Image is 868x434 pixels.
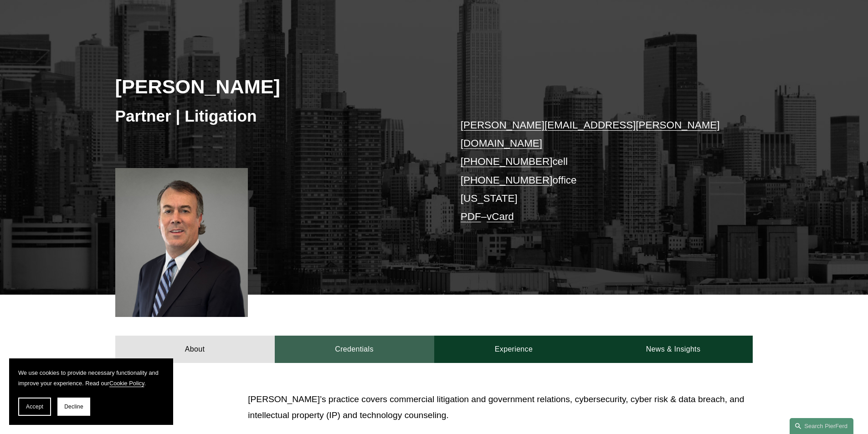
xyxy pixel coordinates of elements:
span: Accept [26,403,43,410]
p: We use cookies to provide necessary functionality and improve your experience. Read our . [18,368,164,388]
p: cell office [US_STATE] – [461,116,726,226]
a: vCard [487,211,514,222]
a: News & Insights [593,336,753,363]
a: Cookie Policy [109,380,144,387]
section: Cookie banner [9,358,173,425]
h3: Partner | Litigation [115,106,434,126]
a: [PHONE_NUMBER] [461,174,553,186]
a: Experience [434,336,594,363]
p: [PERSON_NAME]’s practice covers commercial litigation and government relations, cybersecurity, cy... [248,392,753,423]
a: [PERSON_NAME][EMAIL_ADDRESS][PERSON_NAME][DOMAIN_NAME] [461,119,720,149]
a: PDF [461,211,481,222]
a: Search this site [790,418,853,434]
a: About [115,336,275,363]
a: [PHONE_NUMBER] [461,156,553,167]
button: Decline [57,398,90,416]
span: Decline [64,403,83,410]
button: Accept [18,398,51,416]
h2: [PERSON_NAME] [115,75,434,98]
a: Credentials [275,336,434,363]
